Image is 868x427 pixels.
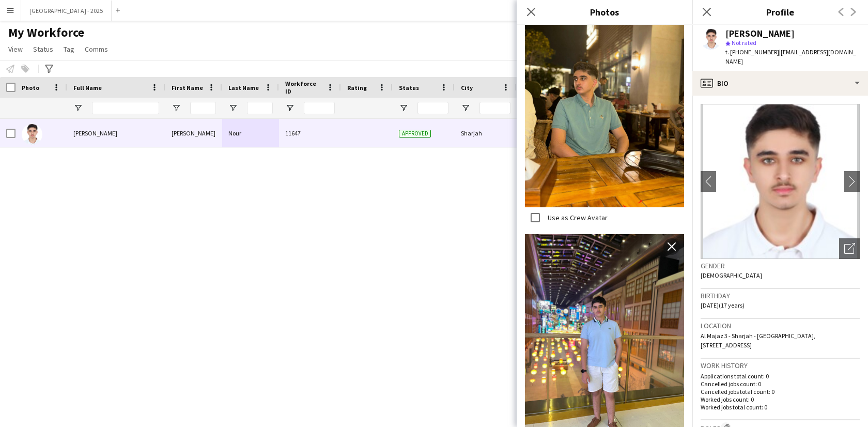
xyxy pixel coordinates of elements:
[517,5,692,19] h3: Photos
[725,29,795,38] div: [PERSON_NAME]
[172,103,181,113] button: Open Filter Menu
[285,103,295,113] button: Open Filter Menu
[165,119,222,147] div: [PERSON_NAME]
[190,102,216,114] input: First Name Filter Input
[247,102,273,114] input: Last Name Filter Input
[701,395,860,403] p: Worked jobs count: 0
[228,84,259,91] span: Last Name
[8,25,84,40] span: My Workforce
[701,321,860,330] h3: Location
[33,44,53,54] span: Status
[85,44,108,54] span: Comms
[701,104,860,259] img: Crew avatar or photo
[8,44,23,54] span: View
[347,84,367,91] span: Rating
[692,5,868,19] h3: Profile
[701,388,860,395] p: Cancelled jobs total count: 0
[59,42,79,56] a: Tag
[43,63,55,75] app-action-btn: Advanced filters
[399,103,408,113] button: Open Filter Menu
[461,103,470,113] button: Open Filter Menu
[399,130,431,138] span: Approved
[461,84,473,91] span: City
[222,119,279,147] div: Nour
[399,84,419,91] span: Status
[73,84,102,91] span: Full Name
[228,103,238,113] button: Open Filter Menu
[22,124,42,145] img: Mohamad Nour
[417,102,448,114] input: Status Filter Input
[701,271,762,279] span: [DEMOGRAPHIC_DATA]
[73,103,83,113] button: Open Filter Menu
[701,361,860,370] h3: Work history
[455,119,517,147] div: Sharjah
[285,80,322,95] span: Workforce ID
[725,48,779,56] span: t. [PHONE_NUMBER]
[701,291,860,300] h3: Birthday
[29,42,57,56] a: Status
[701,380,860,388] p: Cancelled jobs count: 0
[81,42,112,56] a: Comms
[64,44,74,54] span: Tag
[701,332,815,349] span: Al Majaz 3 - Sharjah - [GEOGRAPHIC_DATA], [STREET_ADDRESS]
[172,84,203,91] span: First Name
[692,71,868,96] div: Bio
[701,372,860,380] p: Applications total count: 0
[73,129,117,137] span: [PERSON_NAME]
[479,102,510,114] input: City Filter Input
[839,238,860,259] div: Open photos pop-in
[21,1,112,21] button: [GEOGRAPHIC_DATA] - 2025
[22,84,39,91] span: Photo
[701,403,860,411] p: Worked jobs total count: 0
[279,119,341,147] div: 11647
[304,102,335,114] input: Workforce ID Filter Input
[732,39,756,47] span: Not rated
[701,301,745,309] span: [DATE] (17 years)
[92,102,159,114] input: Full Name Filter Input
[4,42,27,56] a: View
[725,48,856,65] span: | [EMAIL_ADDRESS][DOMAIN_NAME]
[546,213,608,222] label: Use as Crew Avatar
[701,261,860,270] h3: Gender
